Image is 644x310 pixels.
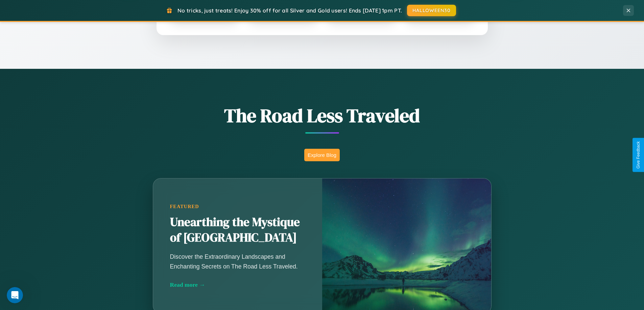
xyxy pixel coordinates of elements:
button: Explore Blog [304,149,340,161]
div: Featured [170,204,305,209]
div: Give Feedback [636,141,641,169]
iframe: Intercom live chat [7,287,23,303]
p: Discover the Extraordinary Landscapes and Enchanting Secrets on The Road Less Traveled. [170,252,305,271]
h1: The Road Less Traveled [119,103,525,129]
h2: Unearthing the Mystique of [GEOGRAPHIC_DATA] [170,215,305,246]
button: HALLOWEEN30 [407,5,456,16]
div: Read more → [170,281,305,288]
span: No tricks, just treats! Enjoy 30% off for all Silver and Gold users! Ends [DATE] 1pm PT. [177,7,402,14]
